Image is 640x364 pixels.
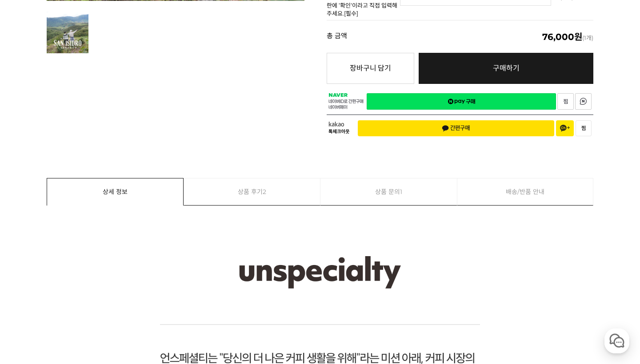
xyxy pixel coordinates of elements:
[560,125,570,132] span: 채널 추가
[367,93,556,110] a: 새창
[81,295,92,302] span: 대화
[419,53,593,84] a: 구매하기
[576,120,592,136] button: 찜
[556,120,574,136] button: 채널 추가
[115,281,171,304] a: 설정
[581,125,586,131] span: 찜
[493,64,520,72] span: 구매하기
[327,53,414,84] button: 장바구니 담기
[358,120,554,136] button: 간편구매
[400,178,402,205] span: 1
[542,32,582,42] em: 76,000원
[575,93,592,110] a: 새창
[59,281,115,304] a: 대화
[327,32,347,41] strong: 총 금액
[457,178,593,205] a: 배송/반품 안내
[47,178,183,205] a: 상세 정보
[442,125,470,132] span: 간편구매
[3,281,59,304] a: 홈
[137,295,148,302] span: 설정
[320,178,457,205] a: 상품 문의1
[28,295,33,302] span: 홈
[542,32,593,41] span: (1개)
[328,122,351,135] span: 카카오 톡체크아웃
[184,178,320,205] a: 상품 후기2
[263,178,266,205] span: 2
[557,93,574,110] a: 새창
